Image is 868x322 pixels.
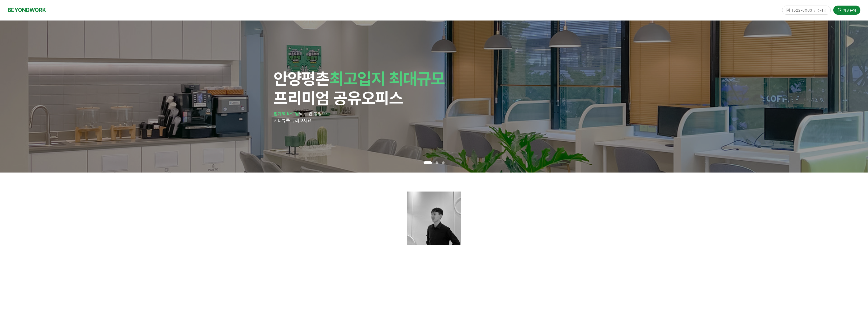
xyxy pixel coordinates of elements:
a: 가맹문의 [833,5,860,14]
a: BEYONDWORK [8,5,46,15]
span: 최고입지 최대규모 [329,69,445,88]
span: 가맹문의 [842,7,856,12]
span: 탁 트인 통창으로 [299,111,330,116]
strong: 범계역 바로앞 [274,111,299,116]
span: 평촌 [302,69,329,88]
span: 시티뷰를 누려보세요. [274,118,312,123]
span: 안양 프리미엄 공유오피스 [274,69,445,108]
